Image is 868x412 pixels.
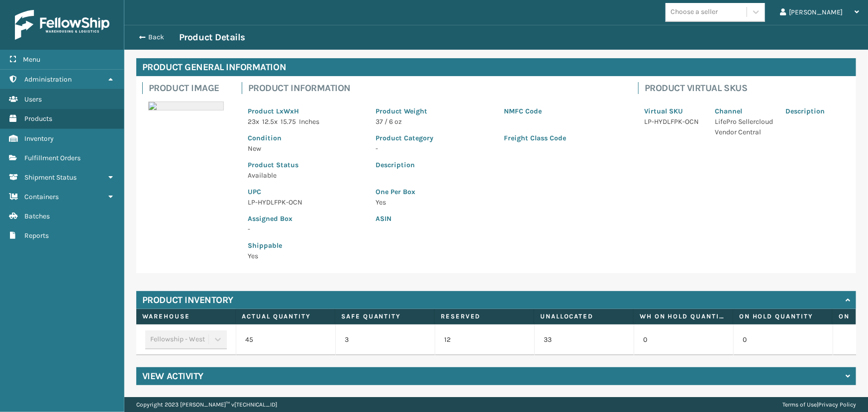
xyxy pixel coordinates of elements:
span: Products [24,114,52,123]
span: Batches [24,212,50,220]
p: Channel [715,106,773,116]
p: Product Status [248,160,364,170]
p: - [376,143,492,154]
p: New [248,143,364,154]
label: On Hold Quantity [739,312,826,321]
span: Shipment Status [24,173,77,182]
p: Product Category [376,133,492,143]
p: UPC [248,187,364,197]
a: Terms of Use [782,401,817,408]
span: 15.75 [281,117,296,126]
p: Assigned Box [248,213,364,224]
td: 33 [534,324,634,355]
label: Unallocated [540,312,627,321]
span: Administration [24,75,72,84]
h4: Product Image [149,82,230,94]
span: 37 / 6 oz [376,117,402,126]
button: Back [133,33,179,42]
p: Product Weight [376,106,492,116]
p: Shippable [248,240,364,251]
p: LP-HYDLFPK-OCN [248,197,364,207]
label: Reserved [441,312,528,321]
h4: Product Virtual SKUs [645,82,850,94]
p: Copyright 2023 [PERSON_NAME]™ v [TECHNICAL_ID] [136,397,277,412]
p: Yes [248,251,364,261]
p: Available [248,170,364,181]
p: One Per Box [376,187,620,197]
span: Fulfillment Orders [24,154,81,162]
label: WH On hold quantity [640,312,727,321]
p: Product LxWxH [248,106,364,116]
h4: Product Inventory [142,294,233,306]
p: NMFC Code [504,106,620,116]
label: Safe Quantity [341,312,428,321]
a: Privacy Policy [818,401,856,408]
p: Freight Class Code [504,133,620,143]
h3: Product Details [179,31,245,43]
td: 45 [236,324,335,355]
p: LifePro Sellercloud Vendor Central [715,116,773,137]
h4: Product Information [248,82,626,94]
h4: Product General Information [136,58,856,76]
div: | [782,397,856,412]
span: 23 x [248,117,259,126]
h4: View Activity [142,370,203,382]
p: Yes [376,197,620,207]
td: 0 [634,324,733,355]
span: 12.5 x [262,117,278,126]
img: 51104088640_40f294f443_o-scaled-700x700.jpg [148,102,224,110]
p: Description [785,106,844,116]
img: logo [15,10,109,40]
p: LP-HYDLFPK-OCN [644,116,703,127]
p: Condition [248,133,364,143]
label: Actual Quantity [242,312,329,321]
td: 3 [335,324,435,355]
p: 12 [444,335,525,345]
p: - [248,224,364,234]
span: Menu [23,55,40,64]
span: Containers [24,193,59,201]
span: Users [24,95,42,103]
p: Description [376,160,620,170]
span: Inches [299,117,319,126]
span: Inventory [24,134,54,143]
span: Reports [24,231,49,240]
td: 0 [733,324,833,355]
p: Virtual SKU [644,106,703,116]
p: ASIN [376,213,620,224]
label: Warehouse [142,312,229,321]
div: Choose a seller [671,7,718,17]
